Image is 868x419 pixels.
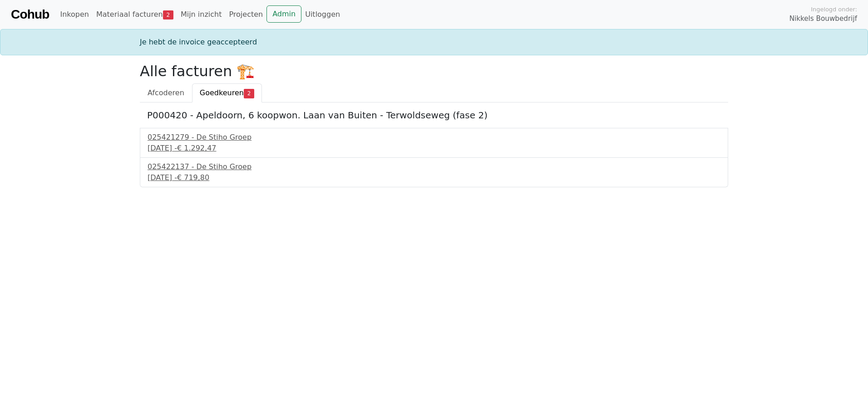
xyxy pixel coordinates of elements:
a: Mijn inzicht [177,5,226,24]
a: Projecten [225,5,266,24]
div: Je hebt de invoice geaccepteerd [134,37,734,48]
span: Nikkels Bouwbedrijf [789,14,857,24]
div: [DATE] - [148,143,720,154]
span: € 1.292,47 [177,144,217,152]
span: 2 [244,89,254,98]
a: Cohub [11,4,49,25]
div: 025422137 - De Stiho Groep [148,161,720,172]
h5: P000420 - Apeldoorn, 6 koopwon. Laan van Buiten - Terwoldseweg (fase 2) [147,110,721,121]
a: Goedkeuren2 [192,83,262,102]
a: Afcoderen [140,83,192,102]
a: 025421279 - De Stiho Groep[DATE] -€ 1.292,47 [148,132,720,154]
a: 025422137 - De Stiho Groep[DATE] -€ 719,80 [148,161,720,183]
span: Afcoderen [148,88,184,97]
span: € 719,80 [177,173,209,182]
a: Materiaal facturen2 [93,5,177,24]
span: Ingelogd onder: [811,5,857,14]
span: Goedkeuren [200,88,244,97]
a: Uitloggen [301,5,344,24]
span: 2 [163,10,173,19]
a: Admin [266,5,301,23]
div: 025421279 - De Stiho Groep [148,132,720,143]
h2: Alle facturen 🏗️ [140,63,728,80]
div: [DATE] - [148,172,720,183]
a: Inkopen [56,5,92,24]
